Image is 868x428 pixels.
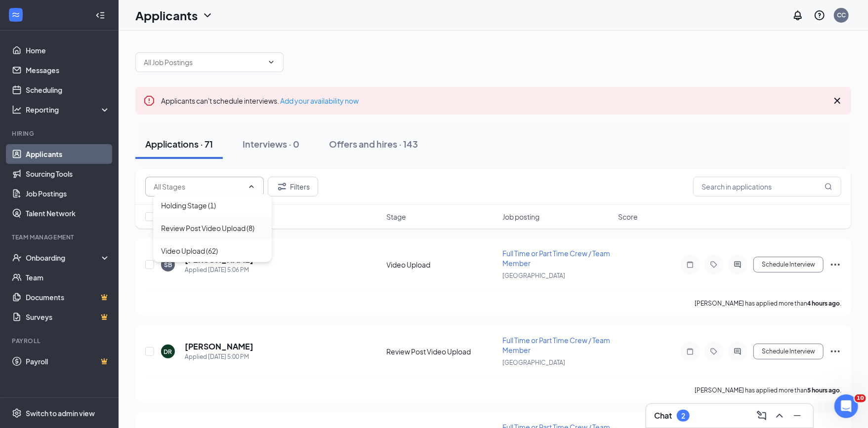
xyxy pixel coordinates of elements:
svg: QuestionInfo [814,9,826,21]
h5: [PERSON_NAME] [185,341,253,352]
svg: ChevronDown [267,58,275,66]
div: Team Management [12,233,108,241]
svg: Settings [12,408,22,418]
iframe: Intercom live chat [834,394,858,418]
svg: ChevronUp [248,183,255,191]
div: Payroll [12,337,108,345]
span: [GEOGRAPHIC_DATA] [502,272,565,279]
svg: Minimize [791,410,803,422]
span: 10 [855,394,866,402]
span: Applicants can't schedule interviews. [161,96,359,105]
div: Applications · 71 [145,138,213,150]
svg: Analysis [12,105,22,115]
button: Schedule Interview [753,344,824,359]
div: Applied [DATE] 5:00 PM [185,352,253,362]
a: Home [26,40,110,60]
div: Review Post Video Upload [387,347,496,356]
button: Filter Filters [268,177,318,196]
svg: Filter [276,181,288,193]
h3: Chat [654,410,672,421]
span: Full Time or Part Time Crew / Team Member [502,336,610,354]
svg: Tag [708,348,720,355]
div: Review Post Video Upload (8) [161,223,254,233]
span: [GEOGRAPHIC_DATA] [502,359,565,366]
input: Search in applications [693,177,841,196]
div: Onboarding [26,253,102,263]
div: Video Upload (62) [161,245,218,256]
span: Job posting [502,212,539,222]
svg: Error [143,95,155,107]
span: Full Time or Part Time Crew / Team Member [502,249,610,268]
svg: Ellipses [829,259,841,271]
svg: MagnifyingGlass [825,183,832,191]
svg: UserCheck [12,253,22,263]
a: Sourcing Tools [26,164,110,184]
div: Applied [DATE] 5:06 PM [185,265,253,275]
button: Schedule Interview [753,257,824,272]
div: SB [164,261,172,269]
svg: Notifications [792,9,804,21]
b: 5 hours ago [807,387,840,394]
a: Job Postings [26,184,110,203]
a: PayrollCrown [26,351,110,371]
input: All Stages [154,181,244,192]
svg: WorkstreamLogo [11,10,21,20]
div: Interviews · 0 [243,138,299,150]
div: Offers and hires · 143 [329,138,418,150]
a: Scheduling [26,80,110,100]
svg: Note [684,348,696,355]
button: Minimize [789,408,805,424]
p: [PERSON_NAME] has applied more than . [695,386,841,394]
button: ChevronUp [772,408,787,424]
a: Team [26,268,110,287]
svg: Note [684,261,696,269]
button: ComposeMessage [754,408,770,424]
b: 4 hours ago [807,300,840,307]
svg: Tag [708,261,720,269]
svg: ActiveChat [732,348,744,355]
svg: ComposeMessage [756,410,768,422]
a: Talent Network [26,203,110,223]
a: Applicants [26,144,110,164]
span: Score [618,212,638,222]
a: DocumentsCrown [26,287,110,307]
svg: Collapse [95,10,105,20]
svg: ChevronUp [774,410,785,422]
div: Switch to admin view [26,408,95,418]
div: DR [164,348,172,356]
a: Add your availability now [280,96,359,105]
svg: ActiveChat [732,261,744,269]
h1: Applicants [135,7,198,24]
div: Holding Stage (1) [161,200,216,211]
div: Hiring [12,129,108,138]
svg: Ellipses [829,346,841,357]
svg: ChevronDown [202,9,213,21]
input: All Job Postings [144,57,263,68]
p: [PERSON_NAME] has applied more than . [695,299,841,308]
span: Stage [387,212,407,222]
a: SurveysCrown [26,307,110,327]
div: 2 [681,412,685,420]
div: Reporting [26,105,111,115]
a: Messages [26,60,110,80]
svg: Cross [831,95,843,107]
div: Video Upload [387,260,496,270]
div: CC [837,11,846,19]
